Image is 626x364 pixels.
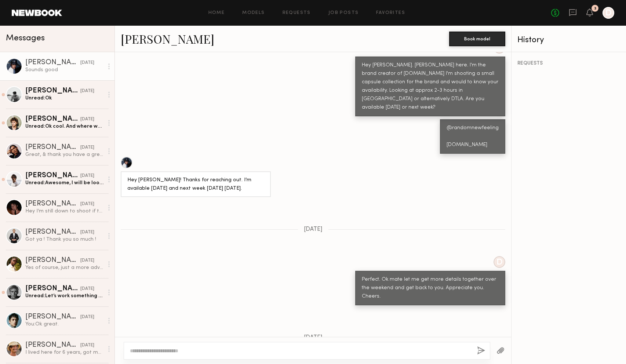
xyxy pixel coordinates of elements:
div: [DATE] [80,314,94,321]
span: Messages [6,34,45,43]
div: Got ya ! Thank you so much ! [25,236,103,243]
div: [PERSON_NAME] [25,285,80,292]
a: D [603,7,614,19]
div: [PERSON_NAME] [25,257,80,264]
div: [PERSON_NAME] [25,116,80,123]
div: Unread: Ok cool. And where would the location be? Just want to make sure I can get there before c... [25,123,103,130]
div: REQUESTS [517,61,620,66]
div: [PERSON_NAME] [25,144,80,151]
div: [DATE] [80,342,94,349]
button: Book model [449,32,505,46]
div: [DATE] [80,201,94,208]
div: [PERSON_NAME] [25,172,80,179]
a: Requests [283,11,311,15]
div: [DATE] [80,172,94,179]
a: Book model [449,35,505,41]
div: [DATE] [80,88,94,95]
div: History [517,36,620,44]
div: Hey [PERSON_NAME]. [PERSON_NAME] here. I'm the brand creator of [DOMAIN_NAME] I'm shooting a smal... [362,61,499,112]
div: [DATE] [80,116,94,123]
a: [PERSON_NAME] [121,31,214,47]
div: Unread: Awesome, I will be looking forward to them :) thank you so much [25,179,103,186]
div: [PERSON_NAME] [25,200,80,208]
div: [PERSON_NAME] [25,229,80,236]
div: [PERSON_NAME] [25,313,80,321]
span: [DATE] [304,226,323,233]
div: Yes of course, just a more advanced noticed I travel for work weekly most times [25,264,103,271]
div: [DATE] [80,144,94,151]
div: Hey I’m still down to shoot if this project is still happening [25,208,103,215]
div: Perfect. Ok mate let me get more details together over the weekend and get back to you. Appreciat... [362,276,499,301]
div: Unread: Let’s work something out [25,292,103,299]
div: [DATE] [80,229,94,236]
div: You: Ok great. [25,321,103,328]
div: Sounds good [25,66,103,73]
span: [DATE] [304,335,323,341]
a: Job Posts [328,11,359,15]
div: I lived here for 6 years, got my permanent residency now! Love it here, But grew up in [GEOGRAPHI... [25,349,103,356]
div: [PERSON_NAME] [25,342,80,349]
div: [DATE] [80,285,94,292]
div: [PERSON_NAME] [25,87,80,95]
div: [DATE] [80,257,94,264]
div: [PERSON_NAME] [25,59,80,66]
div: Hey [PERSON_NAME]! Thanks for reaching out. I’m available [DATE] and next week [DATE] [DATE]. [127,176,264,193]
div: [DATE] [80,59,94,66]
div: 3 [594,7,596,11]
div: Great, & thank you have a great weekend💯 [25,151,103,158]
a: Models [242,11,265,15]
a: Home [208,11,225,15]
a: Favorites [376,11,405,15]
div: @randomnewfeeling [DOMAIN_NAME] [447,124,499,149]
div: Unread: Ok [25,95,103,102]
